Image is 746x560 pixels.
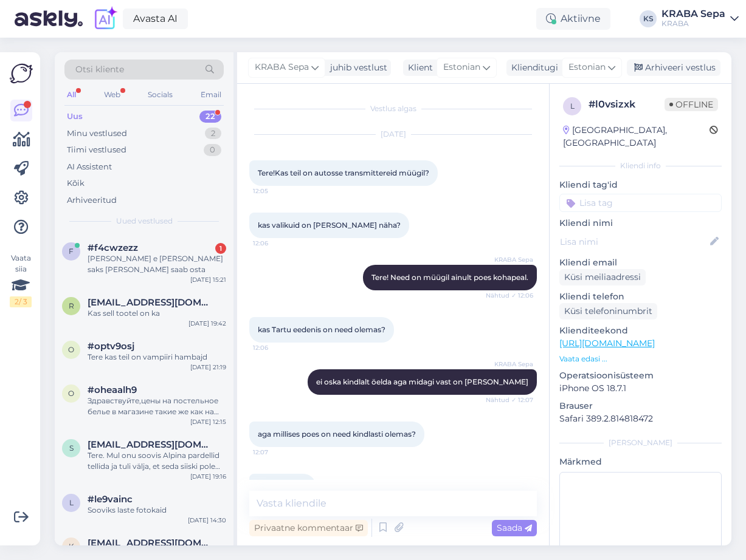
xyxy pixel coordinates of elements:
div: Aktiivne [536,8,610,30]
span: S [69,443,74,452]
span: 12:06 [253,239,299,248]
span: l [69,498,74,507]
span: 12:05 [253,186,299,196]
span: ei oska kindlalt öelda aga midagi vast on [PERSON_NAME] [316,377,528,386]
div: Klient [403,61,433,74]
span: KRABA Sepa [488,360,533,369]
span: Estonian [568,61,606,74]
div: [DATE] 12:15 [190,417,226,426]
span: Offline [665,98,718,111]
div: juhib vestlust [325,61,387,74]
div: Arhiveeritud [67,194,117,207]
p: Vaata edasi ... [559,353,722,364]
div: [DATE] 19:16 [190,472,226,481]
div: Vestlus algas [249,103,537,114]
p: Klienditeekond [559,324,722,337]
div: 2 / 3 [10,296,32,307]
div: Socials [145,87,175,103]
p: Kliendi tag'id [559,179,722,191]
div: [DATE] 19:42 [188,319,226,328]
div: Tiimi vestlused [67,144,126,156]
input: Lisa nimi [560,235,708,248]
div: Tere kas teil on vampiiri hambajd [88,352,226,363]
div: Здравствуйте,цены на постельное белье в магазине такие же как на сайте,или скидки действуют тольк... [88,395,226,417]
span: kas valikuid on [PERSON_NAME] näha? [258,220,401,230]
div: 22 [199,111,221,123]
div: Web [102,87,123,103]
div: [DATE] 14:30 [188,516,226,525]
a: KRABA SepaKRABA [661,9,739,29]
div: Küsi meiliaadressi [559,269,646,285]
span: Tere! Need on müügil ainult poes kohapeal. [371,273,528,282]
p: Kliendi telefon [559,290,722,303]
div: [PERSON_NAME] [559,437,722,448]
span: #oheaalh9 [88,384,137,395]
span: o [68,345,74,354]
span: Nähtud ✓ 12:06 [486,291,533,300]
img: Askly Logo [10,62,33,85]
p: Kliendi nimi [559,217,722,230]
div: Sooviks laste fotokaid [88,505,226,516]
div: 1 [215,243,226,254]
span: Uued vestlused [116,216,173,227]
div: Kas sell tootel on ka [88,308,226,319]
div: KRABA Sepa [661,9,725,19]
a: [URL][DOMAIN_NAME] [559,338,655,349]
div: # l0vsizxk [589,97,665,112]
div: [PERSON_NAME] e [PERSON_NAME] saks [PERSON_NAME] saab osta [88,253,226,275]
span: Otsi kliente [75,63,124,76]
span: KRABA Sepa [488,255,533,264]
div: Uus [67,111,83,123]
span: Estonian [443,61,480,74]
div: Kõik [67,177,85,190]
p: Kliendi email [559,256,722,269]
div: Vaata siia [10,253,32,307]
div: KS [640,10,657,27]
span: Saada [497,522,532,533]
span: KRABA Sepa [255,61,309,74]
span: Nähtud ✓ 12:07 [486,395,533,405]
span: kellyvahtramae@gmail.com [88,538,214,548]
p: Märkmed [559,456,722,468]
a: Avasta AI [123,9,188,29]
span: Riinasiimuste@gmail.com [88,297,214,308]
div: Email [198,87,224,103]
span: k [69,542,74,551]
div: All [64,87,78,103]
span: f [69,247,74,256]
div: Arhiveeri vestlus [627,60,720,76]
div: Tere. Mul onu soovis Alpina pardellid tellida ja tuli välja, et seda siiski pole laos ja lubati r... [88,450,226,472]
span: aga millises poes on need kindlasti olemas? [258,429,416,439]
span: R [69,301,74,310]
span: 12:06 [253,343,299,352]
div: [DATE] 21:19 [190,363,226,372]
div: Küsi telefoninumbrit [559,303,657,319]
div: 0 [204,144,221,156]
div: Kliendi info [559,160,722,171]
span: l [570,101,575,111]
span: kas Tartu eedenis on need olemas? [258,325,385,334]
div: Minu vestlused [67,128,127,140]
div: Klienditugi [506,61,558,74]
div: 2 [205,128,221,140]
div: Privaatne kommentaar [249,520,368,536]
p: Safari 389.2.814818472 [559,412,722,425]
span: Stevelimeribel@gmail.com [88,439,214,450]
input: Lisa tag [559,194,722,212]
span: #f4cwzezz [88,242,138,253]
p: Brauser [559,400,722,412]
span: 12:07 [253,448,299,457]
div: KRABA [661,19,725,29]
span: #optv9osj [88,341,134,352]
img: explore-ai [92,6,118,32]
span: o [68,389,74,398]
div: [DATE] 15:21 [190,275,226,284]
div: AI Assistent [67,161,112,173]
div: [GEOGRAPHIC_DATA], [GEOGRAPHIC_DATA] [563,124,710,149]
span: Tere!Kas teil on autosse transmittereid müügil? [258,168,429,177]
span: #le9vainc [88,494,133,505]
div: [DATE] [249,129,537,140]
p: Operatsioonisüsteem [559,369,722,382]
p: iPhone OS 18.7.1 [559,382,722,395]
